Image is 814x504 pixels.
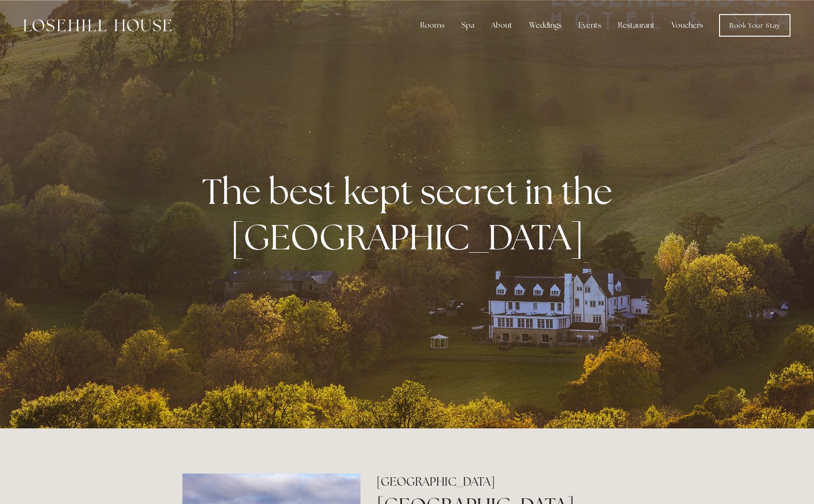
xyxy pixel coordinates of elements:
[202,168,620,260] strong: The best kept secret in the [GEOGRAPHIC_DATA]
[484,16,520,35] div: About
[664,16,711,35] a: Vouchers
[522,16,569,35] div: Weddings
[610,16,662,35] div: Restaurant
[413,16,452,35] div: Rooms
[719,14,791,37] a: Book Your Stay
[454,16,482,35] div: Spa
[571,16,609,35] div: Events
[23,19,172,31] img: Losehill House
[376,473,632,490] h2: [GEOGRAPHIC_DATA]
